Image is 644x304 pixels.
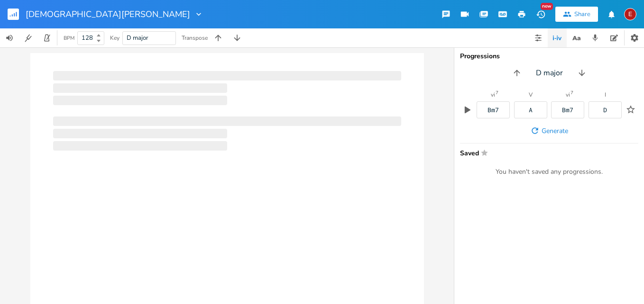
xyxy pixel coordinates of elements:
[460,53,638,60] div: Progressions
[536,68,563,79] span: D major
[496,90,498,95] sup: 7
[542,126,568,135] span: Generate
[624,3,636,25] button: E
[574,10,590,18] div: Share
[127,34,148,42] span: D major
[541,3,553,10] div: New
[110,35,120,41] div: Key
[529,92,533,98] div: V
[488,107,499,113] div: Bm7
[555,7,598,22] button: Share
[570,90,573,95] sup: 7
[491,92,495,98] div: vi
[529,107,533,113] div: A
[460,168,638,176] div: You haven't saved any progressions.
[182,35,208,41] div: Transpose
[531,6,550,23] button: New
[26,10,190,18] span: [DEMOGRAPHIC_DATA][PERSON_NAME]
[605,92,606,98] div: I
[566,92,570,98] div: vi
[526,122,572,139] button: Generate
[562,107,573,113] div: Bm7
[603,107,607,113] div: D
[624,8,636,20] div: ECMcCready
[460,149,633,156] span: Saved
[64,36,74,41] div: BPM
